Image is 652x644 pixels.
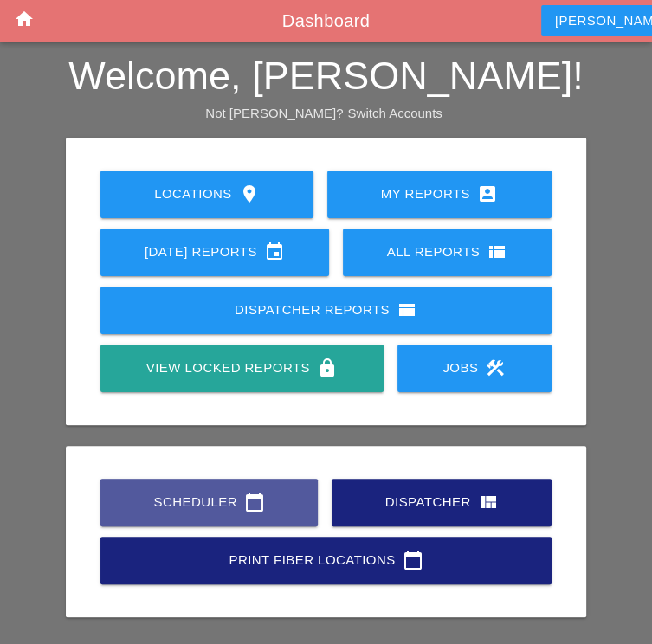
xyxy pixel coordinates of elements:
[485,357,506,378] i: construction
[264,241,285,262] i: event
[477,184,498,204] i: account_box
[403,550,423,570] i: calendar_today
[425,357,524,378] div: Jobs
[487,241,507,262] i: view_list
[359,492,524,512] div: Dispatcher
[327,171,552,218] a: My Reports
[128,184,286,204] div: Locations
[397,299,417,320] i: view_list
[332,479,552,526] a: Dispatcher
[128,299,524,320] div: Dispatcher Reports
[355,184,524,204] div: My Reports
[128,492,290,512] div: Scheduler
[100,537,552,584] a: Print Fiber Locations
[239,184,260,204] i: location_on
[100,345,384,392] a: View Locked Reports
[128,241,301,262] div: [DATE] Reports
[14,9,35,29] i: home
[128,357,356,378] div: View Locked Reports
[205,106,343,120] span: Not [PERSON_NAME]?
[128,550,524,570] div: Print Fiber Locations
[343,229,552,276] a: All Reports
[371,241,524,262] div: All Reports
[478,492,499,512] i: view_quilt
[244,492,265,512] i: calendar_today
[317,357,338,378] i: lock
[100,229,329,276] a: [DATE] Reports
[348,106,442,120] a: Switch Accounts
[100,171,313,218] a: Locations
[100,479,318,526] a: Scheduler
[100,287,552,334] a: Dispatcher Reports
[282,11,370,30] span: Dashboard
[397,345,552,392] a: Jobs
